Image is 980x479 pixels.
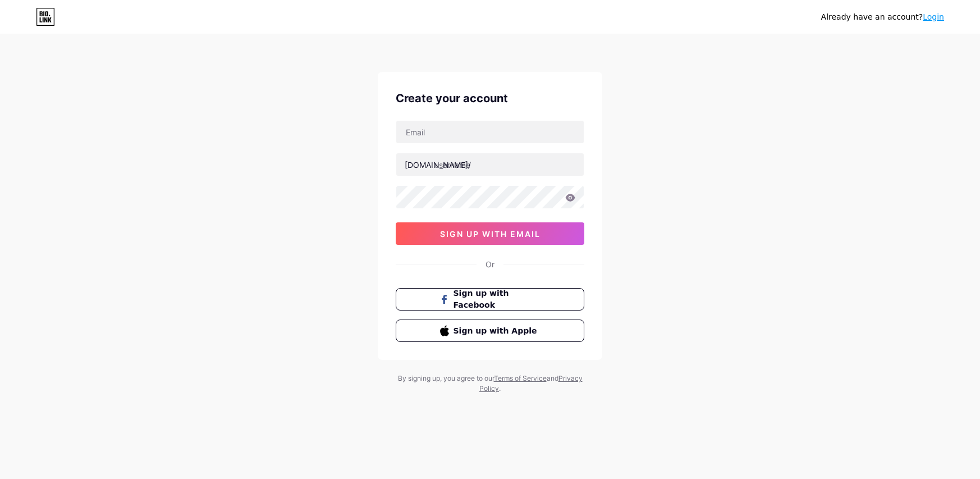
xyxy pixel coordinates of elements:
[454,325,541,337] span: Sign up with Apple
[494,374,547,382] a: Terms of Service
[405,159,471,171] div: [DOMAIN_NAME]/
[396,121,584,143] input: Email
[454,288,541,311] span: Sign up with Facebook
[396,222,584,245] button: sign up with email
[395,373,585,394] div: By signing up, you agree to our and .
[486,258,494,270] div: Or
[440,229,541,239] span: sign up with email
[396,90,584,107] div: Create your account
[923,12,944,21] a: Login
[396,153,584,176] input: username
[821,11,944,23] div: Already have an account?
[396,320,584,342] button: Sign up with Apple
[396,288,584,311] button: Sign up with Facebook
